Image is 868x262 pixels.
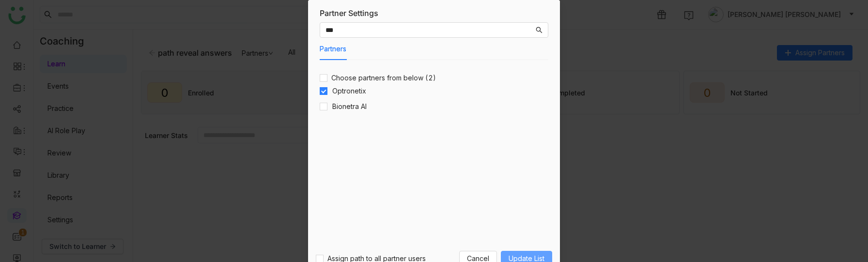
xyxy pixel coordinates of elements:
[332,86,366,96] h4: Optronetix
[332,101,367,112] h4: Bionetra AI
[320,44,346,54] button: Partners
[320,8,548,18] div: Partner Settings
[327,73,440,83] span: Choose partners from below (2)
